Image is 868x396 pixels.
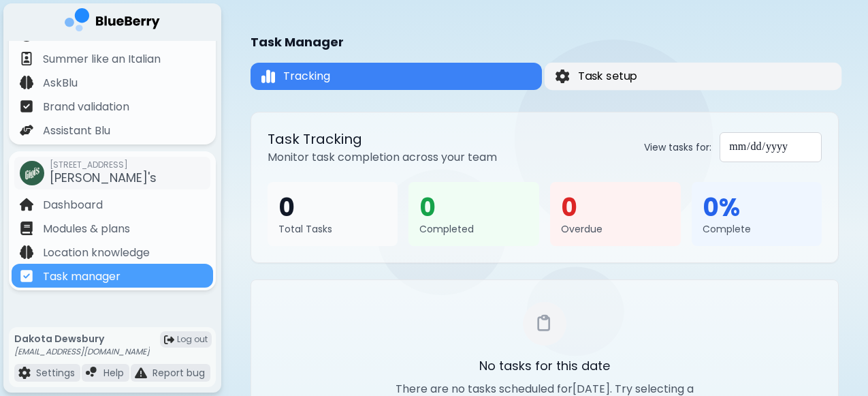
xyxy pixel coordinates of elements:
img: company thumbnail [20,161,44,185]
p: [EMAIL_ADDRESS][DOMAIN_NAME] [14,346,150,357]
p: Dashboard [43,197,103,213]
label: View tasks for: [644,141,711,153]
img: file icon [20,100,33,113]
button: Task setupTask setup [545,63,842,91]
img: Task setup [556,69,569,83]
h3: No tasks for this date [392,356,697,376]
img: company logo [65,8,160,36]
div: Complete [703,223,811,235]
div: Completed [419,223,528,235]
img: file icon [20,123,33,137]
h2: Task Tracking [268,129,497,149]
button: TrackingTracking [251,63,542,90]
p: Dakota Dewsbury [14,333,150,345]
div: 0 [419,193,528,223]
img: file icon [20,76,33,89]
div: Overdue [561,223,670,235]
p: Task manager [43,269,120,285]
p: Monitor task completion across your team [268,149,497,166]
p: Summer like an Italian [43,51,161,67]
img: file icon [86,367,98,379]
div: 0 % [703,193,811,223]
p: Settings [36,367,75,379]
p: AskBlu [43,75,78,91]
p: Help [103,367,124,379]
div: 0 [561,193,670,223]
p: Location knowledge [43,245,150,261]
span: [STREET_ADDRESS] [50,159,157,170]
p: Modules & plans [43,221,130,237]
img: file icon [20,52,33,65]
img: logout [164,335,174,345]
div: Total Tasks [278,223,387,235]
span: Tracking [283,68,330,85]
img: file icon [20,198,33,211]
img: file icon [20,269,33,283]
div: 0 [278,193,387,223]
span: Log out [177,334,208,345]
h1: Task Manager [251,33,344,52]
img: file icon [20,245,33,259]
img: Tracking [261,69,275,85]
img: file icon [20,28,33,42]
span: Task setup [578,68,638,85]
p: Report bug [152,367,205,379]
img: file icon [135,367,147,379]
span: [PERSON_NAME]'s [50,169,157,186]
p: Assistant Blu [43,123,110,139]
img: file icon [18,367,31,379]
p: Brand validation [43,99,129,115]
img: file icon [20,222,33,235]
